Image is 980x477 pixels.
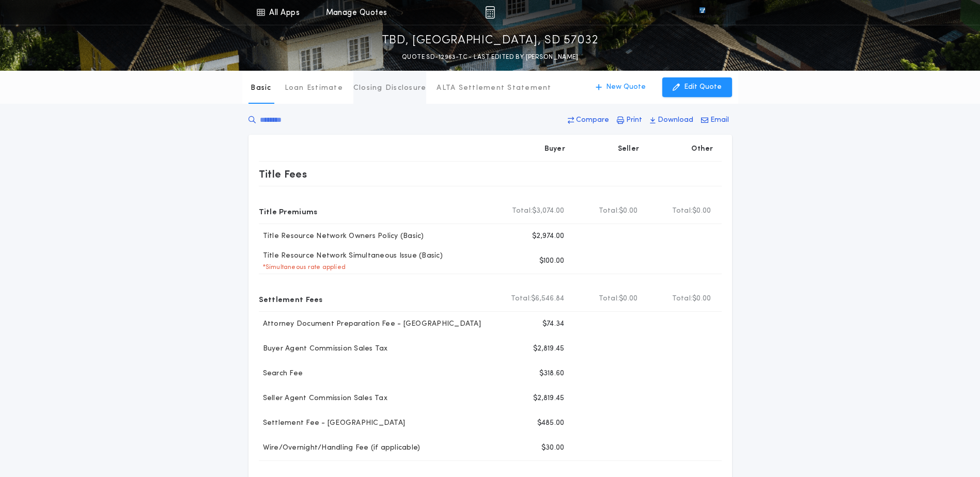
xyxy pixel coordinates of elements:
[512,206,533,216] b: Total:
[691,144,713,154] p: Other
[259,418,406,428] p: Settlement Fee - [GEOGRAPHIC_DATA]
[626,115,642,125] p: Print
[259,166,307,182] p: Title Fees
[658,115,693,125] p: Download
[698,111,732,130] button: Email
[606,82,646,92] p: New Quote
[537,418,565,428] p: $485.00
[285,83,343,93] p: Loan Estimate
[672,294,693,304] b: Total:
[619,294,637,304] span: $0.00
[259,443,421,453] p: Wire/Overnight/Handling Fee (if applicable)
[545,144,565,154] p: Buyer
[259,291,323,307] p: Settlement Fees
[710,115,729,125] p: Email
[353,83,427,93] p: Closing Disclosure
[533,344,564,354] p: $2,819.45
[614,111,645,130] button: Print
[259,203,318,219] p: Title Premiums
[672,206,693,216] b: Total:
[618,144,640,154] p: Seller
[542,319,565,329] p: $74.34
[692,294,711,304] span: $0.00
[259,251,443,261] p: Title Resource Network Simultaneous Issue (Basic)
[599,294,619,304] b: Total:
[680,7,724,18] img: vs-icon
[684,82,722,92] p: Edit Quote
[576,115,609,125] p: Compare
[532,231,564,242] p: $2,974.00
[647,111,696,130] button: Download
[599,206,619,216] b: Total:
[437,83,551,93] p: ALTA Settlement Statement
[259,231,424,242] p: Title Resource Network Owners Policy (Basic)
[585,77,656,97] button: New Quote
[533,393,564,404] p: $2,819.45
[662,77,732,97] button: Edit Quote
[539,369,565,379] p: $318.60
[259,344,388,354] p: Buyer Agent Commission Sales Tax
[532,206,564,216] span: $3,074.00
[402,52,578,62] p: QUOTE SD-12963-TC - LAST EDITED BY [PERSON_NAME]
[619,206,637,216] span: $0.00
[259,393,387,404] p: Seller Agent Commission Sales Tax
[511,294,532,304] b: Total:
[382,33,599,49] p: TBD, [GEOGRAPHIC_DATA], SD 57032
[259,369,303,379] p: Search Fee
[485,6,495,19] img: img
[565,111,612,130] button: Compare
[531,294,564,304] span: $6,546.84
[259,319,481,329] p: Attorney Document Preparation Fee - [GEOGRAPHIC_DATA]
[541,443,565,453] p: $30.00
[692,206,711,216] span: $0.00
[251,83,271,93] p: Basic
[259,263,346,272] p: * Simultaneous rate applied
[539,256,565,266] p: $100.00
